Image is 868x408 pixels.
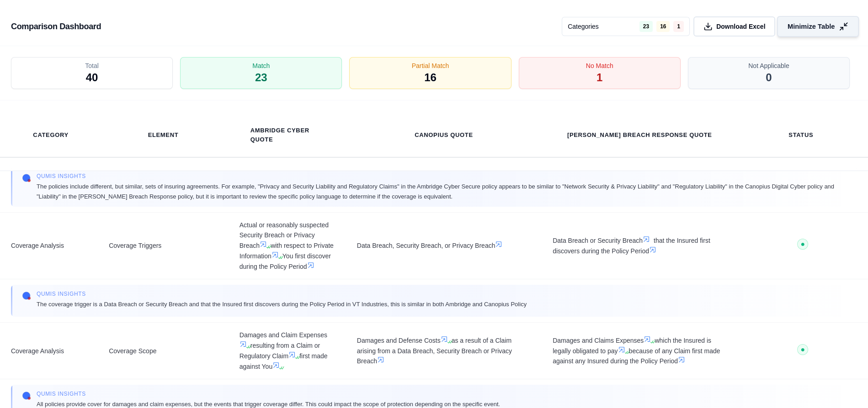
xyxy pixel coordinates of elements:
[800,346,805,353] span: ●
[586,61,613,70] span: No Match
[556,125,723,145] th: [PERSON_NAME] Breach Response Quote
[412,61,449,70] span: Partial Match
[240,330,335,371] span: Damages and Claim Expenses resulting from a Claim or Regulatory Claim first made against You
[357,335,531,366] span: Damages and Defense Costs as a result of a Claim arising from a Data Breach, Security Breach or P...
[424,70,437,85] span: 16
[596,70,602,85] span: 1
[797,344,808,358] button: ●
[109,241,218,251] span: Coverage Triggers
[748,61,789,70] span: Not Applicable
[137,125,190,145] th: Element
[240,220,335,272] span: Actual or reasonably suspected Security Breach or Privacy Breach with respect to Private Informat...
[252,61,270,70] span: Match
[553,335,726,366] span: Damages and Claims Expenses which the Insured is legally obligated to pay because of any Claim fi...
[553,235,726,256] span: Data Breach or Security Breach that the Insured first discovers during the Policy Period
[797,239,808,253] button: ●
[357,241,531,251] span: Data Breach, Security Breach, or Privacy Breach
[777,125,824,145] th: Status
[37,290,527,298] span: Qumis INSIGHTS
[37,182,846,201] span: The policies include different, but similar, sets of insuring agreements. For example, "Privacy a...
[37,299,527,309] span: The coverage trigger is a Data Breach or Security Breach and that the Insured first discovers dur...
[404,125,484,145] th: Canopius Quote
[255,70,267,85] span: 23
[109,346,218,356] span: Coverage Scope
[37,390,500,398] span: Qumis INSIGHTS
[37,173,846,180] span: Qumis INSIGHTS
[766,70,772,85] span: 0
[240,120,335,150] th: Ambridge Cyber Quote
[800,241,805,248] span: ●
